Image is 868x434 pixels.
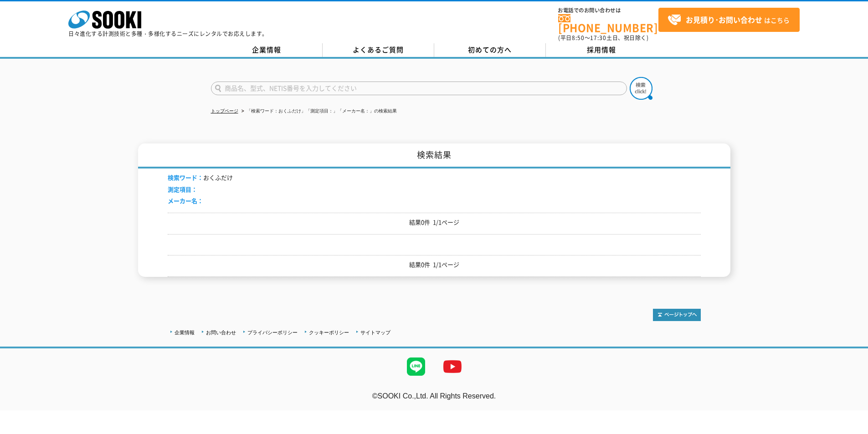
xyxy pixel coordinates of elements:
img: btn_search.png [630,77,652,100]
a: 企業情報 [175,330,195,335]
span: 17:30 [590,34,606,42]
a: [PHONE_NUMBER] [558,14,658,33]
span: メーカー名： [168,196,203,205]
a: お問い合わせ [206,330,236,335]
h1: 検索結果 [138,143,730,168]
p: 日々進化する計測技術と多種・多様化するニーズにレンタルでお応えします。 [68,31,268,36]
img: LINE [398,348,434,385]
strong: お見積り･お問い合わせ [686,14,762,25]
a: 初めての方へ [434,43,546,57]
a: クッキーポリシー [309,330,349,335]
span: 検索ワード： [168,173,203,182]
span: 初めての方へ [468,45,512,55]
a: トップページ [211,108,238,113]
span: (平日 ～ 土日、祝日除く) [558,34,648,42]
li: おくふだけ [168,173,233,183]
a: 採用情報 [546,43,657,57]
a: テストMail [833,401,868,409]
img: トップページへ [653,309,701,321]
span: 8:50 [572,34,585,42]
li: 「検索ワード：おくふだけ」「測定項目：」「メーカー名：」の検索結果 [240,107,397,116]
img: YouTube [434,348,471,385]
p: 結果0件 1/1ページ [168,218,701,227]
p: 結果0件 1/1ページ [168,260,701,270]
span: はこちら [668,13,790,27]
a: プライバシーポリシー [247,330,298,335]
a: 企業情報 [211,43,323,57]
a: お見積り･お問い合わせはこちら [658,8,800,32]
a: サイトマップ [360,330,390,335]
span: お電話でのお問い合わせは [558,8,658,13]
a: よくあるご質問 [323,43,434,57]
span: 測定項目： [168,185,197,194]
input: 商品名、型式、NETIS番号を入力してください [211,82,627,95]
